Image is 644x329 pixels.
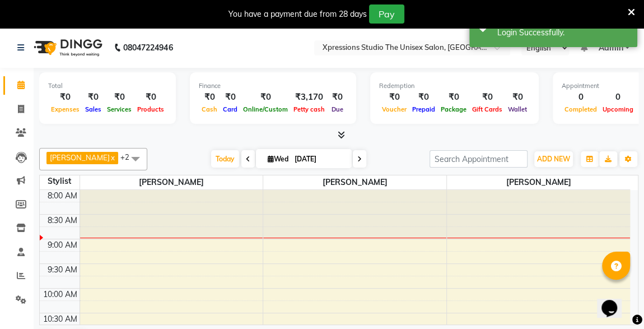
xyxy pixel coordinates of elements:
[82,105,104,113] span: Sales
[329,105,346,113] span: Due
[123,32,172,63] b: 08047224946
[438,91,469,104] div: ₹0
[379,81,530,91] div: Redemption
[240,91,291,104] div: ₹0
[597,284,633,318] iframe: chat widget
[80,175,263,189] span: [PERSON_NAME]
[45,215,80,226] div: 8:30 AM
[537,155,570,163] span: ADD NEW
[369,4,404,24] button: Pay
[45,264,80,276] div: 9:30 AM
[82,91,104,104] div: ₹0
[469,105,505,113] span: Gift Cards
[265,155,291,163] span: Wed
[600,105,636,113] span: Upcoming
[409,91,438,104] div: ₹0
[29,32,105,63] img: logo
[45,239,80,251] div: 9:00 AM
[497,27,629,39] div: Login Successfully.
[469,91,505,104] div: ₹0
[41,313,80,325] div: 10:30 AM
[134,91,167,104] div: ₹0
[598,42,623,54] span: Admin
[104,105,134,113] span: Services
[220,105,240,113] span: Card
[379,105,409,113] span: Voucher
[438,105,469,113] span: Package
[600,91,636,104] div: 0
[447,175,630,189] span: [PERSON_NAME]
[379,91,409,104] div: ₹0
[505,105,530,113] span: Wallet
[48,91,82,104] div: ₹0
[505,91,530,104] div: ₹0
[110,153,115,162] a: x
[48,105,82,113] span: Expenses
[134,105,167,113] span: Products
[40,175,80,187] div: Stylist
[291,105,328,113] span: Petty cash
[48,81,167,91] div: Total
[534,151,573,167] button: ADD NEW
[263,175,446,189] span: [PERSON_NAME]
[50,153,110,162] span: [PERSON_NAME]
[291,151,347,168] input: 2025-09-03
[562,91,600,104] div: 0
[45,190,80,202] div: 8:00 AM
[41,289,80,300] div: 10:00 AM
[220,91,240,104] div: ₹0
[409,105,438,113] span: Prepaid
[104,91,134,104] div: ₹0
[211,150,239,168] span: Today
[228,8,367,20] div: You have a payment due from 28 days
[430,150,528,168] input: Search Appointment
[291,91,328,104] div: ₹3,170
[199,105,220,113] span: Cash
[199,91,220,104] div: ₹0
[328,91,347,104] div: ₹0
[120,152,138,161] span: +2
[199,81,347,91] div: Finance
[240,105,291,113] span: Online/Custom
[562,105,600,113] span: Completed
